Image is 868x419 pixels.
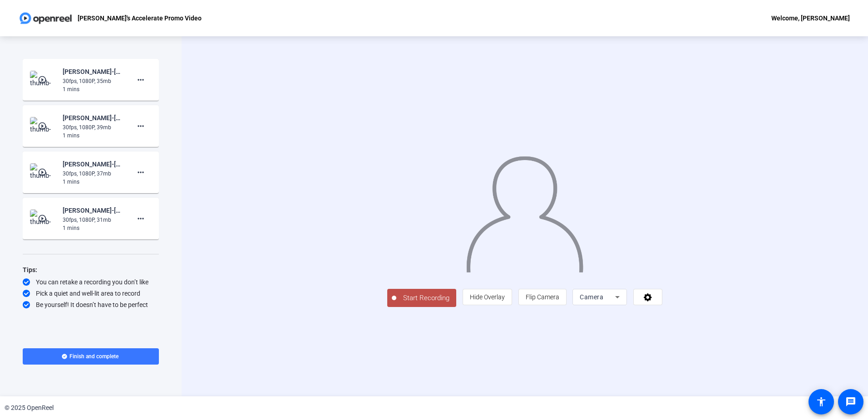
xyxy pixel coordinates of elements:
div: Welcome, [PERSON_NAME] [771,13,850,24]
span: Camera [580,293,603,301]
button: Finish and complete [23,348,159,365]
button: Start Recording [387,289,456,307]
button: Flip Camera [518,289,567,305]
mat-icon: more_horiz [135,121,146,132]
mat-icon: more_horiz [135,213,146,224]
img: OpenReel logo [18,9,73,27]
div: [PERSON_NAME]-[PERSON_NAME]-s Accelerate Promo Video-[PERSON_NAME]-s Accelerate Promo Video-17557... [63,159,123,170]
div: [PERSON_NAME]-[PERSON_NAME]-s Accelerate Promo Video-[PERSON_NAME]-s Accelerate Promo Video-17557... [63,112,123,123]
mat-icon: more_horiz [135,74,146,85]
div: You can retake a recording you don’t like [23,278,159,287]
img: thumb-nail [30,117,57,135]
div: 30fps, 1080P, 37mb [63,170,123,178]
span: Hide Overlay [470,293,505,301]
img: overlay [465,149,584,273]
div: 30fps, 1080P, 31mb [63,216,123,224]
mat-icon: play_circle_outline [38,168,49,177]
div: [PERSON_NAME]-[PERSON_NAME]-s Accelerate Promo Video-[PERSON_NAME]-s Accelerate Promo Video-17557... [63,205,123,216]
mat-icon: message [845,396,856,407]
span: Finish and complete [69,353,118,360]
span: Start Recording [396,293,456,303]
mat-icon: accessibility [816,396,827,407]
img: thumb-nail [30,71,57,89]
mat-icon: play_circle_outline [38,214,49,223]
mat-icon: play_circle_outline [38,122,49,131]
mat-icon: play_circle_outline [38,75,49,84]
div: 1 mins [63,178,123,186]
div: Be yourself! It doesn’t have to be perfect [23,300,159,309]
div: 1 mins [63,132,123,140]
button: Hide Overlay [463,289,512,305]
img: thumb-nail [30,209,57,228]
mat-icon: more_horiz [135,167,146,178]
div: 30fps, 1080P, 39mb [63,123,123,132]
img: thumb-nail [30,163,57,181]
div: 30fps, 1080P, 35mb [63,77,123,85]
div: Tips: [23,264,159,275]
div: Pick a quiet and well-lit area to record [23,289,159,298]
div: [PERSON_NAME]-[PERSON_NAME]-s Accelerate Promo Video-[PERSON_NAME]-s Accelerate Promo Video-17557... [63,66,123,77]
p: [PERSON_NAME]'s Accelerate Promo Video [78,13,202,24]
span: Flip Camera [526,293,559,301]
div: 1 mins [63,224,123,232]
div: © 2025 OpenReel [5,403,54,413]
div: 1 mins [63,85,123,93]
